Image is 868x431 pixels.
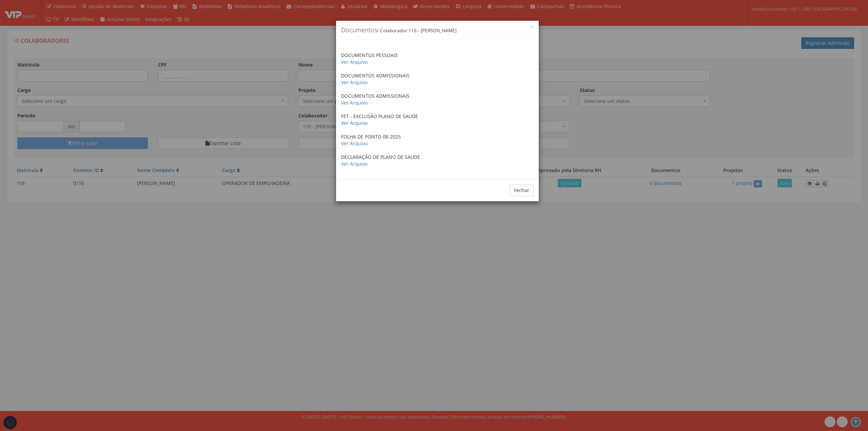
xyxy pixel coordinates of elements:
[341,161,368,167] a: Ver Arquivo
[341,113,534,127] p: FET - EXCLUSÃO PLANO DE SAUDE
[341,154,534,167] p: DECLARAÇÃO DE PLANO DE SAUDE
[341,72,534,86] p: DOCUMENTOS ADMISSIONAIS
[341,120,368,126] a: Ver Arquivo
[341,59,368,65] a: Ver Arquivo
[377,27,456,34] small: / Colaborador:
[341,133,534,147] p: FOLHA DE PONTO 08-2025
[341,99,368,106] a: Ver Arquivo
[341,79,368,86] a: Ver Arquivo
[341,140,368,147] a: Ver Arquivo
[510,185,534,196] button: Fechar
[341,52,534,65] p: DOCUMENTOS PESSOAIS
[341,26,534,35] h4: Documentos
[409,27,456,34] span: 116 - [PERSON_NAME]
[341,93,534,106] p: DOCUMENTOS ADMISSIONAIS
[531,26,534,29] button: Close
